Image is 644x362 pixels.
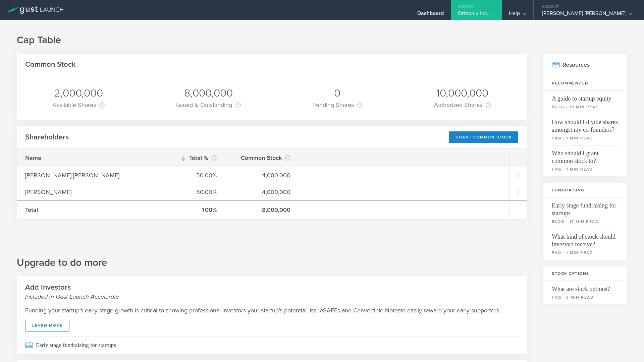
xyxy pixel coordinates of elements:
div: [PERSON_NAME] [PERSON_NAME] [542,10,632,20]
div: 8,000,000 [233,205,290,214]
h3: Stock Options [543,266,627,281]
a: What are stock options?faq - 3 min read [543,281,627,304]
a: Early stage fundraising for startups [17,337,527,354]
span: SAFEs and Convertible Notes [323,306,400,315]
a: What kind of stock should investors receive?faq - 1 min read [543,229,627,260]
div: Pending Shares [312,100,363,110]
span: What are stock options? [552,281,619,293]
iframe: Chat Widget [610,330,644,362]
span: Who should I grant common stock to? [552,145,619,165]
h2: Upgrade to do more [17,249,527,269]
div: Available Shares [52,100,105,110]
small: faq - 1 min read [552,135,619,141]
div: Help [509,10,527,20]
small: faq - 1 min read [552,250,619,256]
div: Issued & Outstanding [176,100,241,110]
a: Early stage fundraising for startupsblog - 17 min read [543,197,627,229]
a: learn more [25,320,69,331]
small: faq - 3 min read [552,294,619,300]
h2: Add Investors [25,283,518,301]
h1: Cap Table [17,34,627,47]
div: 10,000,000 [434,86,491,100]
div: 0 [312,86,363,100]
h3: Recommended [543,76,627,90]
small: blog - 15 min read [552,104,619,110]
small: blog - 17 min read [552,219,619,225]
div: 50.00% [160,188,217,196]
a: How should I divide shares amongst my co-founders?faq - 1 min read [543,114,627,145]
span: How should I divide shares amongst my co-founders? [552,114,619,134]
div: 4,000,000 [233,171,290,180]
h2: Resources [543,54,627,76]
div: [PERSON_NAME] [PERSON_NAME] [25,171,143,180]
a: A guide to startup equityblog - 15 min read [543,90,627,114]
div: Total % [160,153,217,163]
div: Common Stock [233,153,290,163]
div: 2,000,000 [52,86,105,100]
h3: Fundraising [543,183,627,197]
div: Orthonix Inc. [458,10,495,20]
span: Early stage fundraising for startups [552,197,619,217]
span: Early stage fundraising for startups [25,337,518,354]
div: 50.00% [160,171,217,180]
div: Name [25,154,143,162]
p: Funding your startup’s early-stage growth is critical to showing professional investors your star... [25,306,518,315]
small: Included in Gust Launch Accelerate [25,292,518,301]
div: [PERSON_NAME] [25,188,143,196]
div: 100% [160,205,217,214]
h2: Common Stock [25,60,76,69]
small: faq - 1 min read [552,166,619,172]
span: What kind of stock should investors receive? [552,229,619,248]
span: A guide to startup equity [552,90,619,103]
div: Dashboard [417,10,444,20]
div: Grant Common Stock [449,131,518,143]
div: Total [25,205,143,214]
div: 8,000,000 [176,86,241,100]
h2: Shareholders [25,132,69,142]
div: 4,000,000 [233,188,290,196]
div: Authorized Shares [434,100,491,110]
a: Who should I grant common stock to?faq - 1 min read [543,145,627,176]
